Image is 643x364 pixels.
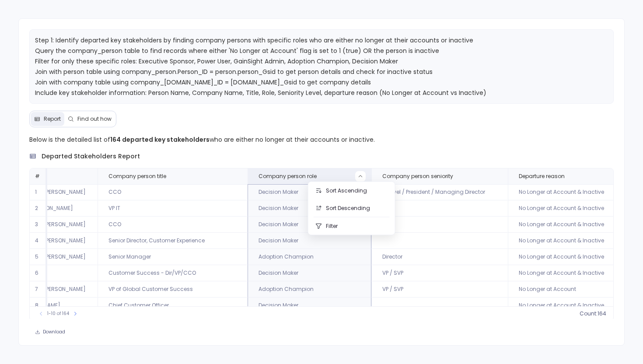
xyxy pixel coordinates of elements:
[43,329,65,335] span: Download
[30,249,47,265] td: 5
[98,233,248,249] td: Senior Director, Customer Experience
[35,172,40,180] span: #
[30,281,47,297] td: 7
[98,184,248,200] td: CCO
[29,134,614,145] p: Below is the detailed list of who are either no longer at their accounts or inactive.
[508,281,619,297] td: No Longer at Account
[248,200,371,217] td: Decision Maker
[248,281,371,297] td: Adoption Champion
[98,265,248,281] td: Customer Success - Dir/VP/CCO
[508,200,619,217] td: No Longer at Account & Inactive
[259,173,317,180] span: Company person role
[30,265,47,281] td: 6
[64,112,115,126] button: Find out how
[30,184,47,200] td: 1
[98,200,248,217] td: VP IT
[308,199,395,217] button: Sort Descending
[508,233,619,249] td: No Longer at Account & Inactive
[519,173,565,180] span: Departure reason
[108,173,166,180] span: Company person title
[30,297,47,314] td: 8
[98,297,248,314] td: Chief Customer Officer
[308,182,395,199] button: Sort Ascending
[35,36,486,108] span: Step 1: Identify departed key stakeholders by finding company persons with specific roles who are...
[371,265,508,281] td: VP / SVP
[98,249,248,265] td: Senior Manager
[248,233,371,249] td: Decision Maker
[47,310,69,317] span: 1-10 of 164
[371,249,508,265] td: Director
[30,233,47,249] td: 4
[371,184,508,200] td: C Level / President / Managing Director
[30,217,47,233] td: 3
[508,217,619,233] td: No Longer at Account & Inactive
[580,310,598,317] span: count :
[508,249,619,265] td: No Longer at Account & Inactive
[248,249,371,265] td: Adoption Champion
[42,152,140,161] span: departed stakeholders report
[110,135,210,144] strong: 164 departed key stakeholders
[371,281,508,297] td: VP / SVP
[508,297,619,314] td: No Longer at Account & Inactive
[382,173,453,180] span: Company person seniority
[31,112,64,126] button: Report
[29,326,71,338] button: Download
[598,310,606,317] span: 164
[248,217,371,233] td: Decision Maker
[98,217,248,233] td: CCO
[308,217,395,235] button: Filter
[77,115,112,122] span: Find out how
[508,265,619,281] td: No Longer at Account & Inactive
[30,200,47,217] td: 2
[44,115,61,122] span: Report
[248,265,371,281] td: Decision Maker
[98,281,248,297] td: VP of Global Customer Success
[508,184,619,200] td: No Longer at Account & Inactive
[248,297,371,314] td: Decision Maker
[248,184,371,200] td: Decision Maker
